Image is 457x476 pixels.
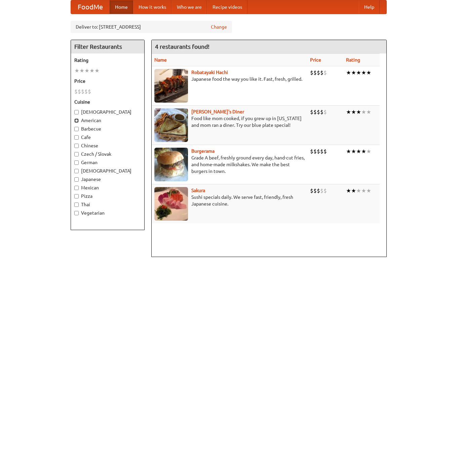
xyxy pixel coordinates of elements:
label: Chinese [74,142,141,149]
li: ★ [351,69,356,76]
h5: Cuisine [74,99,141,105]
label: Cafe [74,134,141,141]
a: How it works [133,0,172,14]
img: robatayaki.jpg [154,69,188,103]
label: Mexican [74,184,141,191]
label: Barbecue [74,125,141,132]
li: $ [310,69,313,76]
li: ★ [361,108,366,116]
li: $ [88,88,91,95]
li: $ [317,187,320,194]
div: Deliver to: [STREET_ADDRESS] [71,21,232,33]
h5: Rating [74,57,141,64]
li: $ [313,69,317,76]
label: American [74,117,141,124]
input: Cafe [74,135,79,140]
a: Home [110,0,133,14]
img: burgerama.jpg [154,148,188,181]
li: $ [74,88,78,95]
input: Barbecue [74,127,79,131]
label: Japanese [74,176,141,183]
li: $ [313,187,317,194]
input: American [74,118,79,123]
input: Chinese [74,144,79,148]
li: ★ [74,67,79,74]
li: ★ [356,69,361,76]
a: Burgerama [191,148,215,154]
label: Vegetarian [74,210,141,216]
li: ★ [94,67,100,74]
p: Japanese food the way you like it. Fast, fresh, grilled. [154,76,305,82]
li: ★ [366,69,371,76]
a: Robatayaki Hachi [191,70,228,75]
li: $ [81,88,84,95]
input: Vegetarian [74,211,79,215]
img: sallys.jpg [154,108,188,142]
li: $ [323,148,327,155]
input: German [74,160,79,165]
ng-pluralize: 4 restaurants found! [155,43,210,50]
li: ★ [346,69,351,76]
li: $ [320,187,323,194]
a: Name [154,57,167,63]
li: $ [310,148,313,155]
li: ★ [79,67,84,74]
li: $ [313,108,317,116]
h5: Price [74,78,141,84]
li: ★ [89,67,94,74]
label: Czech / Slovak [74,151,141,157]
h4: Filter Restaurants [71,40,144,53]
li: $ [323,187,327,194]
a: Price [310,57,321,63]
label: Pizza [74,193,141,199]
li: $ [317,108,320,116]
input: [DEMOGRAPHIC_DATA] [74,110,79,114]
p: Grade A beef, freshly ground every day, hand-cut fries, and home-made milkshakes. We make the bes... [154,154,305,175]
li: ★ [366,187,371,194]
li: $ [310,187,313,194]
li: ★ [84,67,89,74]
li: $ [78,88,81,95]
li: ★ [351,187,356,194]
li: ★ [356,148,361,155]
li: ★ [356,187,361,194]
input: Japanese [74,177,79,182]
li: $ [320,108,323,116]
a: Sakura [191,188,205,193]
li: ★ [346,108,351,116]
li: $ [323,69,327,76]
li: ★ [346,187,351,194]
img: sakura.jpg [154,187,188,221]
input: Thai [74,203,79,207]
li: $ [317,148,320,155]
a: Who we are [172,0,207,14]
p: Food like mom cooked, if you grew up in [US_STATE] and mom ran a diner. Try our blue plate special! [154,115,305,129]
p: Sushi specials daily. We serve fast, friendly, fresh Japanese cuisine. [154,194,305,207]
input: Czech / Slovak [74,152,79,156]
a: Help [359,0,380,14]
li: $ [84,88,88,95]
a: Rating [346,57,360,63]
input: Pizza [74,194,79,198]
label: [DEMOGRAPHIC_DATA] [74,109,141,115]
input: [DEMOGRAPHIC_DATA] [74,169,79,173]
a: Recipe videos [207,0,247,14]
input: Mexican [74,186,79,190]
li: ★ [366,108,371,116]
a: FoodMe [71,0,110,14]
li: $ [313,148,317,155]
li: ★ [351,148,356,155]
li: ★ [351,108,356,116]
li: $ [320,69,323,76]
a: [PERSON_NAME]'s Diner [191,109,244,114]
li: ★ [356,108,361,116]
li: $ [320,148,323,155]
li: ★ [361,187,366,194]
label: [DEMOGRAPHIC_DATA] [74,168,141,174]
li: $ [323,108,327,116]
li: $ [317,69,320,76]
